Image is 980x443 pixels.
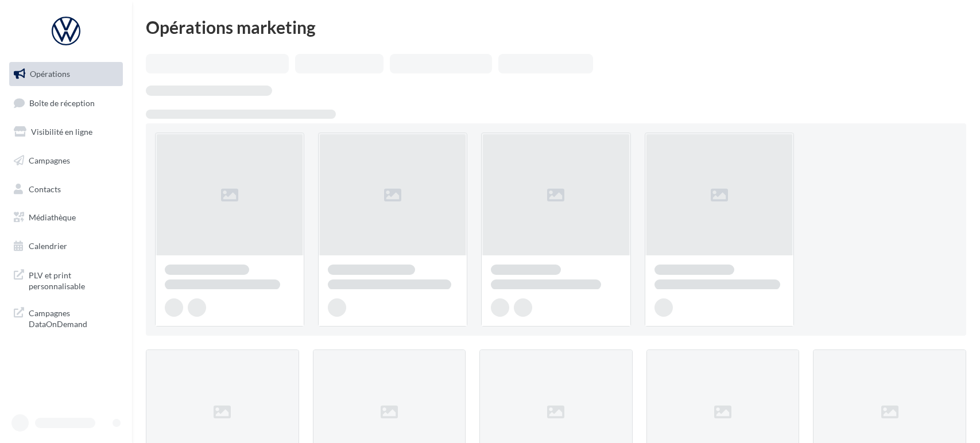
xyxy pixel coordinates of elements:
[29,212,76,222] span: Médiathèque
[29,267,118,292] span: PLV et print personnalisable
[7,177,125,201] a: Contacts
[29,184,61,193] span: Contacts
[7,263,125,297] a: PLV et print personnalisable
[146,18,966,36] div: Opérations marketing
[30,69,70,79] span: Opérations
[7,301,125,335] a: Campagnes DataOnDemand
[7,149,125,173] a: Campagnes
[31,127,92,137] span: Visibilité en ligne
[7,205,125,230] a: Médiathèque
[29,241,67,251] span: Calendrier
[29,98,95,107] span: Boîte de réception
[7,120,125,144] a: Visibilité en ligne
[29,156,70,165] span: Campagnes
[7,234,125,258] a: Calendrier
[7,91,125,115] a: Boîte de réception
[29,305,118,330] span: Campagnes DataOnDemand
[7,62,125,86] a: Opérations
